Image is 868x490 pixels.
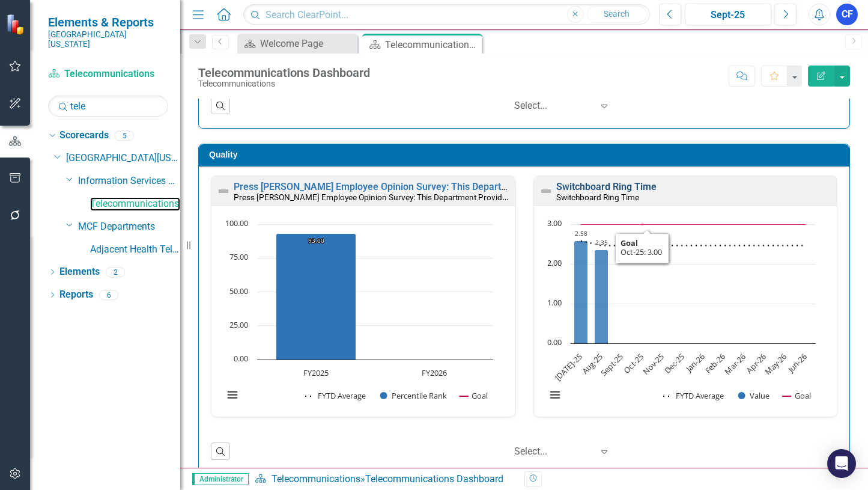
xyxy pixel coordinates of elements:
[460,390,488,401] button: Show Goal
[243,4,649,25] input: Search ClearPoint...
[314,231,319,236] g: FYTD Average, series 1 of 3. Line with 2 data points.
[308,236,324,245] text: 93.00
[303,367,329,378] text: FY2025
[547,337,562,348] text: 0.00
[621,351,645,375] text: Oct-25
[385,37,479,52] div: Telecommunications Dashboard
[234,191,609,203] small: Press [PERSON_NAME] Employee Opinion Survey: This Department Provides High Quality Care & Service
[99,290,118,300] div: 6
[198,66,370,79] div: Telecommunications Dashboard
[59,288,93,302] a: Reports
[533,176,838,417] div: Double-Click to Edit
[574,240,587,343] path: Jul-25, 2.58. Value.
[547,297,562,308] text: 1.00
[240,36,354,51] a: Welcome Page
[59,129,109,142] a: Scorecards
[224,387,241,403] button: View chart menu, Chart
[48,96,168,117] input: Search Below...
[66,152,180,165] a: [GEOGRAPHIC_DATA][US_STATE]
[836,4,858,25] button: CF
[48,15,168,29] span: Elements & Reports
[234,353,248,364] text: 0.00
[540,218,822,414] svg: Interactive chart
[738,390,769,401] button: Show Value
[48,29,168,49] small: [GEOGRAPHIC_DATA][US_STATE]
[604,9,630,19] span: Search
[229,286,248,296] text: 50.00
[225,218,248,228] text: 100.00
[547,257,562,268] text: 2.00
[827,449,856,478] div: Open Intercom Messenger
[211,176,515,417] div: Double-Click to Edit
[90,197,180,211] a: Telecommunications
[209,150,843,159] h3: Quality
[598,351,625,378] text: Sept-25
[217,218,499,414] svg: Interactive chart
[595,238,608,247] text: 2.35
[661,351,686,376] text: Dec-25
[640,351,666,376] text: Nov-25
[547,387,563,403] button: View chart menu, Chart
[587,6,647,23] button: Search
[217,218,509,414] div: Chart. Highcharts interactive chart.
[255,473,515,486] div: »
[216,184,231,198] img: Not Defined
[260,36,354,51] div: Welcome Page
[578,222,808,227] g: Goal, series 3 of 3. Line with 12 data points.
[683,351,707,375] text: Jan-26
[556,181,657,192] a: Switchboard Ring Time
[689,8,768,22] div: Sept-25
[574,224,806,344] g: Value, series 2 of 3. Bar series with 12 bars.
[272,473,360,485] a: Telecommunications
[762,351,788,377] text: May-26
[106,267,125,277] div: 2
[365,473,503,485] div: Telecommunications Dashboard
[663,390,725,401] button: Show FYTD Average
[640,243,645,248] path: Oct-25, 2.465. FYTD Average.
[380,390,448,401] button: Show Percentile Rank
[90,243,180,257] a: Adjacent Health Tele-Neurology (Contracted Service)
[115,130,134,141] div: 5
[556,192,639,202] small: Switchboard Ring Time
[744,351,768,375] text: Apr-26
[198,79,370,88] div: Telecommunications
[305,390,367,401] button: Show FYTD Average
[78,220,180,234] a: MCF Departments
[579,351,604,376] text: Aug-25
[547,218,562,228] text: 3.00
[48,67,168,81] a: Telecommunications
[575,229,587,237] text: 2.58
[552,351,584,383] text: [DATE]-25
[685,4,772,25] button: Sept-25
[540,218,831,414] div: Chart. Highcharts interactive chart.
[539,184,553,198] img: Not Defined
[192,473,249,485] span: Administrator
[422,367,447,378] text: FY2026
[702,351,727,376] text: Feb-26
[229,319,248,330] text: 25.00
[234,181,715,192] a: Press [PERSON_NAME] Employee Opinion Survey: This Department Provides High Quality Care & Service...
[722,351,747,376] text: Mar-26
[594,250,608,343] path: Aug-25, 2.35. Value.
[78,174,180,188] a: Information Services Team
[783,390,811,401] button: Show Goal
[229,251,248,262] text: 75.00
[6,14,27,35] img: ClearPoint Strategy
[785,351,809,375] text: Jun-26
[276,224,435,360] g: Percentile Rank, series 2 of 3. Bar series with 2 bars.
[276,233,356,360] path: FY2025, 93. Percentile Rank.
[59,265,100,279] a: Elements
